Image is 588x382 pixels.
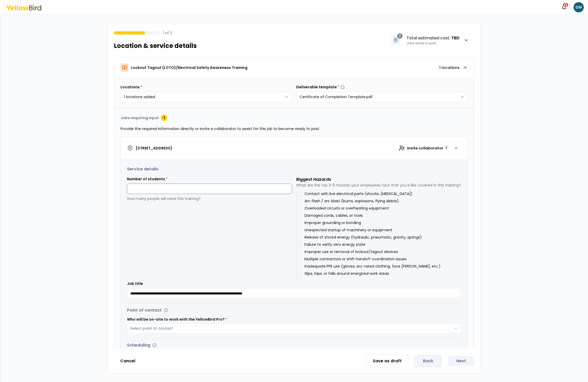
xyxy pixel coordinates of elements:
[304,192,413,196] label: Contact with live electrical parts (shocks, [MEDICAL_DATA])
[559,2,569,12] button: 32
[296,176,331,182] label: Biggest Hazards
[136,146,172,151] h4: [STREET_ADDRESS]
[393,143,449,153] div: Invite collaborator
[131,65,247,70] p: Lockout Tagout (LOTO)/Electrical Safety Awareness Training
[127,166,461,172] h3: Service details
[296,183,461,188] p: What are the top 3-5 hazards your employees face that you’d like covered in this training?
[296,84,345,90] label: Deliverable template
[114,356,141,366] button: Cancel
[304,206,389,210] label: Overloaded circuits or overheating equipment
[304,221,361,225] label: Improper grounding or bonding
[304,228,392,232] label: Unexpected startup of machinery or equipment
[121,84,142,90] label: Locations
[407,146,443,151] span: Invite collaborator
[127,307,162,313] h3: Point of contact
[304,264,441,268] label: Inadequate PPE use (gloves, arc-rated clothing, face [PERSON_NAME], etc.)
[562,3,569,7] div: 32
[300,94,373,99] span: Certificate of Completion Template.pdf
[304,243,365,246] label: Failure to verify zero energy state
[451,35,459,41] strong: TBD
[304,250,398,254] label: Improper use or removal of lockout/tagout devices
[127,342,150,348] h3: Scheduling
[121,126,468,131] p: Provide the required information directly or invite a collaborator to assist for this job to beco...
[127,318,461,321] label: Who will be on-site to work with the YellowBird Pro?
[127,323,461,334] button: Select point of contact
[121,115,159,120] h3: Jobs requiring input
[114,57,474,78] button: Lockout Tagout (LOTO)/Electrical Safety Awareness Training1 locations
[127,176,168,182] label: Number of students
[439,65,459,70] p: 1 locations
[163,30,172,35] p: 1 of 2
[397,33,402,39] span: 0
[114,42,197,50] h1: Location & service details
[161,115,167,121] div: 1
[407,35,459,41] span: Total estimated cost :
[407,41,436,45] span: Jobs ready to post
[304,214,363,217] label: Damaged cords, cables, or tools
[121,137,467,160] button: [STREET_ADDRESS]Invite collaborator
[296,92,468,102] button: Certificate of Completion Template.pdf
[304,272,389,275] label: Slips, trips, or falls around energized work areas
[386,30,474,51] button: 0Total estimated cost: TBDJobs ready to post
[127,281,143,286] label: Job title
[121,92,292,102] button: 1 locations added
[304,199,399,203] label: Arc flash / arc blast (burns, explosions, flying debris)
[366,355,408,367] button: Save as draft
[124,94,155,99] span: 1 locations added
[304,235,422,239] label: Release of stored energy (hydraulic, pneumatic, gravity, springs)
[127,196,292,201] p: How many people will need this training?
[304,257,407,261] label: Multiple contractors or shift handoff coordination issues
[573,2,584,12] span: DM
